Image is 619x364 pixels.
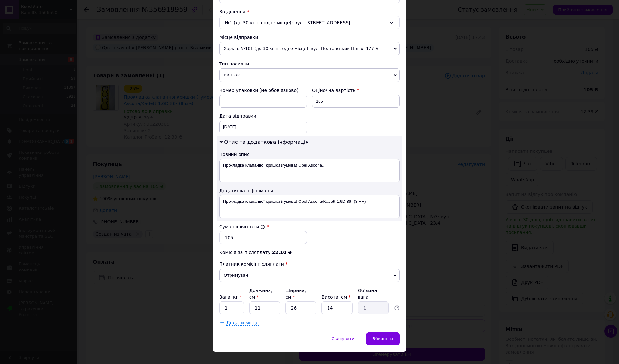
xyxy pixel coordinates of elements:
div: Комісія за післяплату: [219,249,400,256]
label: Довжина, см [249,288,272,300]
textarea: Прокладка клапанної кришки (гумова) Opel Ascona... [219,159,400,182]
label: Ширина, см [285,288,306,300]
textarea: Прокладка клапанної кришки (гумова) Opel Ascona/Kadett 1.6D 86- (8 мм) [219,195,400,218]
span: Опис та додаткова інформація [224,139,309,145]
div: Додаткова інформація [219,187,400,194]
div: Повний опис [219,151,400,158]
div: Об'ємна вага [358,287,389,300]
span: Зберегти [373,336,393,341]
span: Тип посилки [219,61,249,66]
div: Відділення [219,8,400,15]
div: Номер упаковки (не обов'язково) [219,87,307,93]
span: Скасувати [331,336,354,341]
div: Оціночна вартість [312,87,400,93]
label: Вага, кг [219,294,242,300]
span: Харків: №101 (до 30 кг на одне місце): вул. Полтавський Шлях, 177-Б [219,42,400,55]
span: Місце відправки [219,35,258,40]
span: Платник комісії післяплати [219,261,284,267]
label: Висота, см [321,294,350,300]
span: Додати місце [226,320,259,326]
div: Дата відправки [219,113,307,119]
label: Сума післяплати [219,224,265,229]
span: Отримувач [219,269,400,282]
span: Вантаж [219,68,400,82]
div: №1 (до 30 кг на одне місце): вул. [STREET_ADDRESS] [219,16,400,29]
span: 22.10 ₴ [272,250,292,255]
